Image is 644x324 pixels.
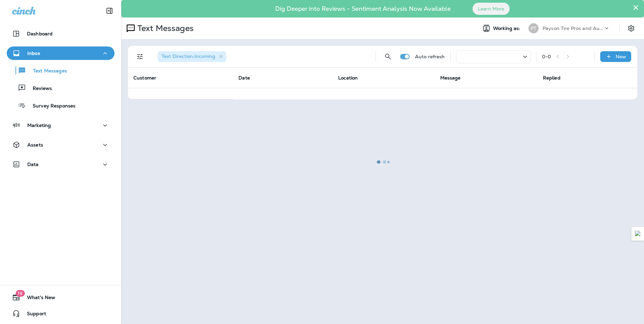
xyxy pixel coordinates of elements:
[635,231,641,237] img: Detect Auto
[616,54,626,59] p: New
[7,98,115,112] button: Survey Responses
[26,68,67,74] p: Text Messages
[7,138,115,152] button: Assets
[27,51,40,56] p: Inbox
[7,63,115,77] button: Text Messages
[27,142,43,148] p: Assets
[27,31,53,36] p: Dashboard
[26,103,75,109] p: Survey Responses
[100,4,119,18] button: Collapse Sidebar
[27,123,51,128] p: Marketing
[7,291,115,304] button: 19What's New
[26,86,52,92] p: Reviews
[7,158,115,171] button: Data
[27,162,39,167] p: Data
[7,81,115,95] button: Reviews
[15,290,25,297] span: 19
[7,119,115,132] button: Marketing
[7,27,115,40] button: Dashboard
[7,46,115,60] button: Inbox
[20,295,55,303] span: What's New
[7,307,115,320] button: Support
[20,311,46,319] span: Support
